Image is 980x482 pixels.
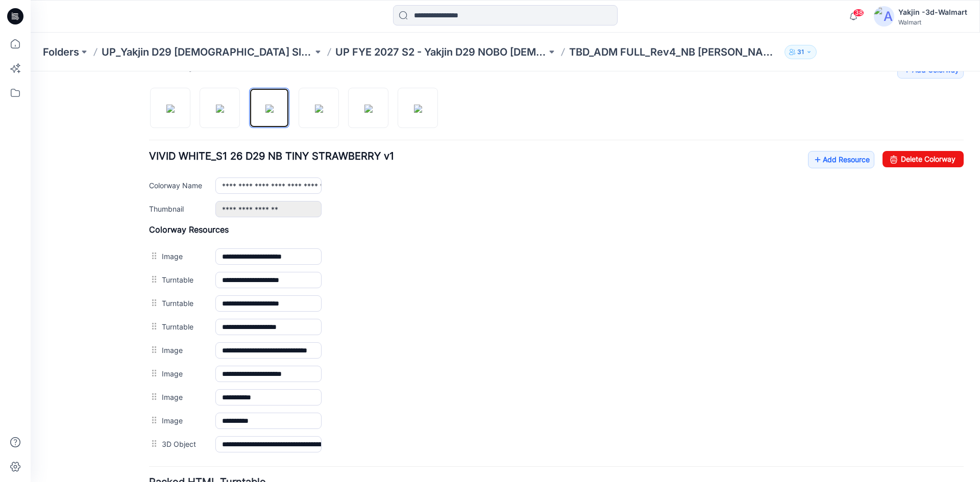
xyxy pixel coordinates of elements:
[852,80,933,96] a: Delete Colorway
[43,45,79,59] a: Folders
[874,6,894,27] img: avatar
[898,6,967,18] div: Yakjin -3d-Walmart
[131,179,175,190] label: Image
[118,108,175,119] label: Colorway Name
[131,202,175,214] label: Turntable
[131,273,175,284] label: Image
[118,153,933,163] h4: Colorway Resources
[131,343,175,354] label: Image
[898,18,967,26] div: Walmart
[131,320,175,331] label: Image
[131,367,175,378] label: 3D Object
[131,296,175,308] label: Image
[797,46,804,58] p: 31
[118,132,175,143] label: Thumbnail
[131,226,175,237] label: Turntable
[569,45,780,59] p: TBD_ADM FULL_Rev4_NB [PERSON_NAME] SET
[118,406,933,416] h4: Packed HTML Turntable
[335,45,547,59] a: UP FYE 2027 S2 - Yakjin D29 NOBO [DEMOGRAPHIC_DATA] Sleepwear
[777,80,844,97] a: Add Resource
[785,45,817,59] button: 31
[31,71,980,482] iframe: edit-style
[102,45,313,59] a: UP_Yakjin D29 [DEMOGRAPHIC_DATA] Sleep
[118,79,363,91] span: VIVID WHITE_S1 26 D29 NB TINY STRAWBERRY v1
[853,9,864,17] span: 38
[131,249,175,261] label: Turntable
